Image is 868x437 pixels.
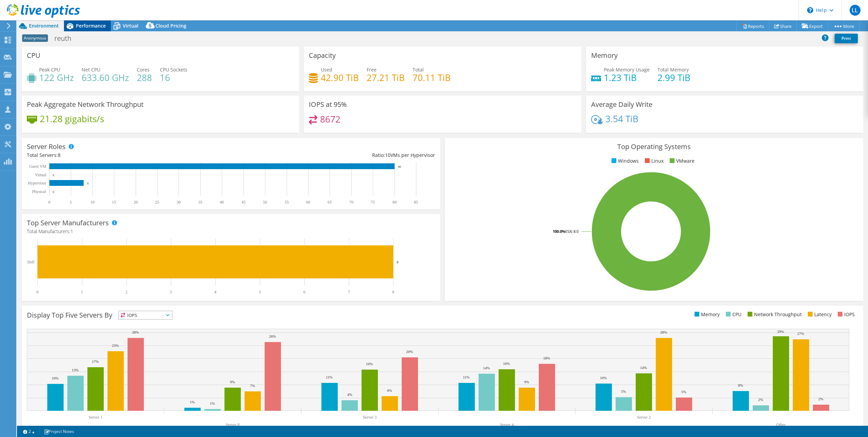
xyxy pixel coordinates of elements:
[363,415,377,420] text: Server 3
[89,415,102,420] text: Server 1
[81,290,83,294] text: 1
[53,174,54,177] text: 0
[321,74,359,81] h4: 42.90 TiB
[155,22,186,29] span: Cloud Pricing
[828,21,859,31] a: More
[503,361,510,366] text: 16%
[724,311,741,318] li: CPU
[309,52,336,59] h3: Capacity
[220,200,224,205] text: 40
[250,384,255,388] text: 7%
[27,260,34,264] text: Dell
[413,66,424,73] span: Total
[397,260,399,264] text: 8
[657,66,689,73] span: Total Memory
[90,200,95,205] text: 10
[137,74,152,81] h4: 288
[230,380,235,384] text: 9%
[524,380,529,384] text: 9%
[27,52,40,59] h3: CPU
[70,200,72,205] text: 5
[303,290,305,294] text: 6
[367,66,377,73] span: Free
[769,21,797,31] a: Share
[392,290,394,294] text: 8
[190,400,195,404] text: 1%
[119,311,172,319] span: IOPS
[777,329,784,334] text: 29%
[347,392,352,396] text: 4%
[604,74,650,81] h4: 1.23 TiB
[112,343,119,347] text: 23%
[72,368,79,372] text: 13%
[414,200,418,205] text: 85
[604,66,650,73] span: Peak Memory Usage
[28,181,46,185] text: Hypervisor
[134,200,138,205] text: 20
[321,66,332,73] span: Used
[406,350,413,354] text: 20%
[366,362,373,366] text: 16%
[797,331,804,336] text: 27%
[27,219,109,227] h3: Top Server Manufacturers
[483,366,490,370] text: 14%
[35,173,47,177] text: Virtual
[22,34,48,42] span: Anonymous
[27,151,231,159] div: Total Servers:
[58,152,61,158] span: 8
[226,422,239,427] text: Server 8
[29,22,59,29] span: Environment
[263,200,267,205] text: 50
[39,427,79,436] a: Project Notes
[681,390,686,394] text: 5%
[328,200,332,205] text: 65
[758,398,763,402] text: 2%
[367,74,405,81] h4: 27.21 TiB
[259,290,261,294] text: 5
[82,74,129,81] h4: 633.60 GHz
[371,200,375,205] text: 75
[210,401,215,405] text: 1%
[413,74,451,81] h4: 70.11 TiB
[52,376,59,380] text: 10%
[463,375,470,379] text: 11%
[70,228,73,234] span: 1
[348,290,350,294] text: 7
[643,157,664,165] li: Linux
[137,66,150,73] span: Cores
[450,143,858,150] h3: Top Operating Systems
[387,388,392,392] text: 6%
[155,200,159,205] text: 25
[605,115,638,123] h4: 3.54 TiB
[269,334,276,338] text: 26%
[737,21,769,31] a: Reports
[123,22,138,29] span: Virtual
[48,200,50,205] text: 0
[668,157,695,165] li: VMware
[36,290,38,294] text: 0
[39,66,60,73] span: Peak CPU
[640,366,647,370] text: 14%
[29,164,46,169] text: Guest VM
[39,74,74,81] h4: 122 GHz
[565,229,579,234] tspan: ESXi 8.0
[306,200,310,205] text: 60
[320,115,340,123] h4: 8672
[738,383,743,387] text: 8%
[132,330,139,334] text: 28%
[92,359,99,363] text: 17%
[693,311,720,318] li: Memory
[40,115,104,123] h4: 21.28 gigabits/s
[610,157,639,165] li: Windows
[126,290,128,294] text: 2
[51,35,82,42] h1: reuth
[746,311,802,318] li: Network Throughput
[214,290,216,294] text: 4
[600,376,607,380] text: 10%
[591,52,618,59] h3: Memory
[385,152,390,158] span: 10
[591,101,652,108] h3: Average Daily Write
[660,330,667,334] text: 28%
[112,200,116,205] text: 15
[76,22,106,29] span: Performance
